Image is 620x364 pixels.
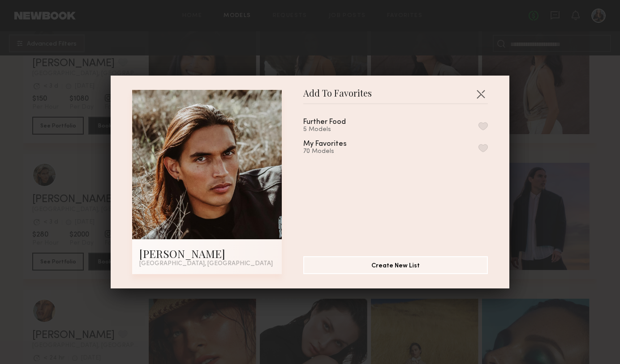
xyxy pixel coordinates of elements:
[139,246,275,261] div: [PERSON_NAME]
[139,261,275,267] div: [GEOGRAPHIC_DATA], [GEOGRAPHIC_DATA]
[303,148,368,155] div: 70 Models
[303,126,367,133] div: 5 Models
[474,87,488,101] button: Close
[303,256,488,274] button: Create New List
[303,140,347,148] div: My Favorites
[303,119,346,126] div: Further Food
[303,90,372,103] span: Add To Favorites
